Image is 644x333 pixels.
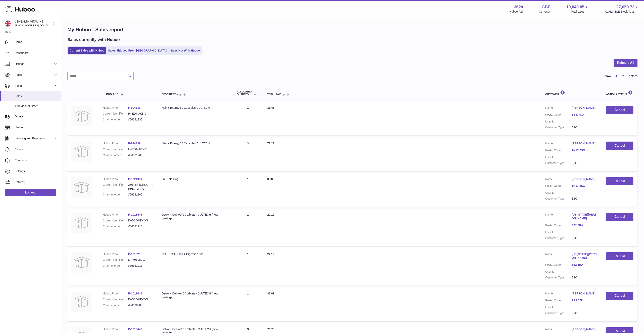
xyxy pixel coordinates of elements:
[545,213,572,221] dt: Name
[103,112,128,116] dt: Current identifier
[629,74,638,78] span: entries
[545,155,572,159] dt: User Id
[128,177,142,181] a: P-1024981
[566,4,584,10] span: 10,840.85
[572,184,598,188] a: TN17 2SG
[572,299,598,302] a: PR7 7JU
[128,213,142,216] a: P-1013446
[514,4,523,10] strong: 3620
[616,4,634,10] span: 27,659.72
[71,142,92,162] img: no-photo.jpg
[128,298,154,301] dd: D+D60-UK-C-N
[545,311,572,315] dt: Customer Type
[545,142,572,146] dt: Name
[545,230,572,234] dt: User Id
[545,161,572,165] dt: Customer Type
[267,292,274,295] span: 32.99
[572,263,598,267] a: S62 5RA
[572,197,598,201] dd: B2C
[572,327,598,331] a: [PERSON_NAME]
[539,10,551,14] div: Currency
[15,136,53,140] span: Invoicing and Payments
[128,303,154,307] dd: #56630985
[572,276,598,279] dd: B2C
[15,51,58,55] span: Dashboard
[71,106,92,126] img: no-photo.jpg
[605,10,639,14] span: AVAILABLE Stock Total
[103,298,128,301] dt: Current identifier
[572,126,598,129] dd: B2C
[15,115,53,118] span: Orders
[606,106,633,114] button: Cancel
[545,197,572,201] dt: Customer Type
[162,213,229,220] div: Detox + Debloat 60 tablets - CULTECH (new coating)
[103,327,128,331] dt: Huboo P no
[15,126,58,129] span: Usage
[545,184,572,189] dt: Postal Code
[572,236,598,240] dd: B2C
[542,4,550,10] strong: GBP
[545,292,572,296] dt: Name
[606,90,633,96] div: Action / Status
[15,94,58,98] span: Sales
[572,161,598,165] dd: B2C
[162,252,229,256] div: CULTECH - Skin + Digestion 60s
[545,120,572,124] dt: User Id
[103,147,128,151] dt: Current identifier
[545,236,572,240] dt: Customer Type
[15,84,53,88] span: Sales
[128,153,154,157] dd: #56631205
[606,213,633,221] button: Cancel
[128,147,154,151] dd: H+E60-UKB-C
[103,252,128,256] dt: Huboo P no
[572,213,598,220] a: [US_STATE][PERSON_NAME]
[15,40,58,44] span: Home
[545,90,598,96] div: Customer
[15,147,58,151] span: Cases
[103,118,128,121] dt: Channel order
[103,153,128,157] dt: Channel order
[128,328,142,331] a: P-1013446
[5,20,11,27] img: internalAdmin-3620@internal.huboo.com
[128,219,154,222] dd: D+D60-UK-C-N
[71,177,92,198] img: no-photo.jpg
[162,93,178,96] span: Description
[103,183,128,191] dt: Current identifier
[15,62,53,66] span: Listings
[128,292,142,295] a: P-1013446
[128,258,154,262] dd: S+D60-UK-C
[103,106,128,110] dt: Huboo P no
[545,106,572,111] dt: Name
[15,169,58,173] span: Settings
[545,327,572,332] dt: Name
[545,305,572,309] dt: User Id
[606,177,633,186] button: Cancel
[604,74,611,78] label: Show
[233,288,263,321] td: 1
[572,113,598,117] a: BT37 0XY
[128,264,154,268] dd: #56631215
[67,26,638,33] h1: My Huboo - Sales report
[103,93,118,96] span: Huboo P no
[15,73,53,77] span: Stock
[15,20,52,27] div: JSHEALTH VITAMINS
[71,252,92,273] img: no-photo.jpg
[572,148,598,152] a: TN17 2SG
[128,118,154,121] dd: #56631235
[5,189,56,196] a: Log out
[267,213,274,216] span: 22.19
[267,142,274,145] span: 78.23
[162,106,229,110] div: Hair + Energy 60 Capsules CULTECH
[71,292,92,312] img: no-photo.jpg
[128,183,154,191] dd: 360TTE-[GEOGRAPHIC_DATA]
[103,177,128,181] dt: Huboo P no
[233,137,263,171] td: 3
[128,252,141,256] a: P-901623
[233,102,263,135] td: 1
[103,225,128,228] dt: Channel order
[103,258,128,262] dt: Current identifier
[614,59,638,67] button: Release All
[103,219,128,222] dt: Current identifier
[606,142,633,150] button: Cancel
[162,292,229,299] div: Detox + Debloat 60 tablets - CULTECH (new coating)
